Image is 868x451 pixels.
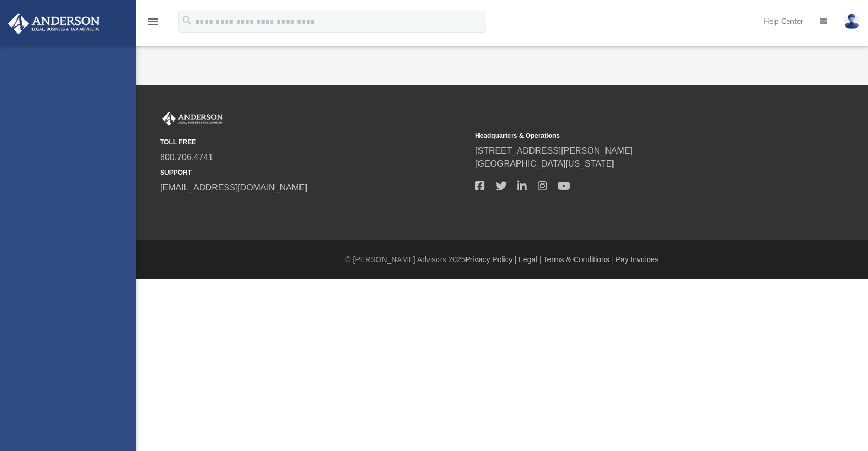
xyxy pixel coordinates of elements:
[519,255,541,264] a: Legal |
[544,255,614,264] a: Terms & Conditions |
[475,146,633,155] a: [STREET_ADDRESS][PERSON_NAME]
[465,255,517,264] a: Privacy Policy |
[160,168,468,177] small: SUPPORT
[181,15,193,27] i: search
[146,15,159,28] i: menu
[146,21,159,28] a: menu
[5,13,103,34] img: Anderson Advisors Platinum Portal
[160,137,468,147] small: TOLL FREE
[475,159,614,168] a: [GEOGRAPHIC_DATA][US_STATE]
[160,153,213,162] a: 800.706.4741
[475,131,783,141] small: Headquarters & Operations
[160,112,225,126] img: Anderson Advisors Platinum Portal
[844,14,860,29] img: User Pic
[136,254,868,265] div: © [PERSON_NAME] Advisors 2025
[615,255,658,264] a: Pay Invoices
[160,183,307,192] a: [EMAIL_ADDRESS][DOMAIN_NAME]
